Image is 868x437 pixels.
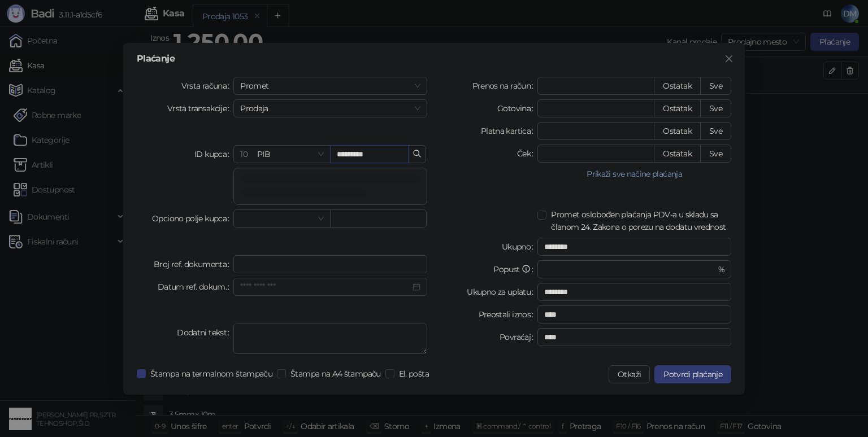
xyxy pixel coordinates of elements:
textarea: Dodatni tekst [233,324,427,354]
label: Prenos na račun [472,77,538,95]
span: close [724,54,734,63]
span: Prodaja [240,100,420,117]
button: Ostatak [654,99,701,117]
button: Potvrdi plaćanje [654,365,731,383]
label: Platna kartica [481,122,537,140]
label: Broj ref. dokumenta [154,255,233,273]
button: Sve [700,99,731,117]
span: Štampa na termalnom štampaču [146,368,277,380]
button: Prikaži sve načine plaćanja [537,167,731,181]
label: Vrsta računa [181,77,234,95]
label: Vrsta transakcije [167,99,234,117]
button: Sve [700,145,731,163]
label: ID kupca [194,145,233,163]
button: Ostatak [654,122,701,140]
label: Preostali iznos [479,305,538,324]
label: Opciono polje kupca [152,209,233,228]
label: Gotovina [497,99,537,117]
span: PIB [240,146,323,163]
input: Datum ref. dokum. [240,281,410,293]
label: Ček [517,145,537,163]
label: Ukupno [502,238,538,256]
div: Plaćanje [137,54,731,63]
button: Sve [700,122,731,140]
label: Popust [493,260,537,278]
button: Close [720,50,738,68]
span: Zatvori [720,54,738,63]
input: Broj ref. dokumenta [233,255,427,273]
button: Otkaži [609,365,650,383]
button: Ostatak [654,77,701,95]
button: Ostatak [654,145,701,163]
span: Potvrdi plaćanje [663,369,722,379]
span: Promet [240,77,420,94]
span: Štampa na A4 štampaču [286,368,385,380]
label: Povraćaj [500,328,537,346]
button: Sve [700,77,731,95]
span: 10 [240,149,248,159]
label: Dodatni tekst [177,324,233,342]
label: Datum ref. dokum. [158,278,234,296]
span: Promet oslobođen plaćanja PDV-a u skladu sa članom 24. Zakona o porezu na dodatu vrednost [546,208,731,233]
label: Ukupno za uplatu [467,283,537,301]
span: El. pošta [394,368,433,380]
